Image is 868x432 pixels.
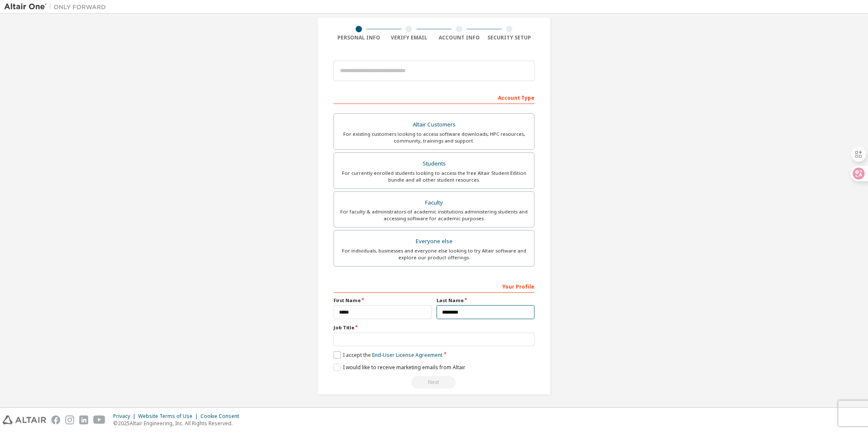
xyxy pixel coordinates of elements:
[138,413,200,420] div: Website Terms of Use
[334,297,431,304] label: First Name
[384,34,434,41] div: Verify Email
[113,413,138,420] div: Privacy
[339,131,529,144] div: For existing customers looking to access software downloads, HPC resources, community, trainings ...
[65,415,74,424] img: instagram.svg
[484,34,535,41] div: Security Setup
[334,324,534,331] label: Job Title
[437,297,534,304] label: Last Name
[334,364,465,371] label: I would like to receive marketing emails from Altair
[334,34,384,41] div: Personal Info
[339,247,529,261] div: For individuals, businesses and everyone else looking to try Altair software and explore our prod...
[339,170,529,183] div: For currently enrolled students looking to access the free Altair Student Edition bundle and all ...
[93,415,106,424] img: youtube.svg
[4,3,110,11] img: Altair One
[339,158,529,170] div: Students
[51,415,60,424] img: facebook.svg
[339,208,529,222] div: For faculty & administrators of academic institutions administering students and accessing softwa...
[334,376,534,389] div: Read and acccept EULA to continue
[339,236,529,247] div: Everyone else
[113,420,244,427] p: © 2025 Altair Engineering, Inc. All Rights Reserved.
[334,90,534,104] div: Account Type
[434,34,484,41] div: Account Info
[3,415,46,424] img: altair_logo.svg
[339,197,529,209] div: Faculty
[339,119,529,131] div: Altair Customers
[79,415,88,424] img: linkedin.svg
[200,413,244,420] div: Cookie Consent
[334,279,534,293] div: Your Profile
[334,351,442,359] label: I accept the
[372,351,442,359] a: End-User License Agreement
